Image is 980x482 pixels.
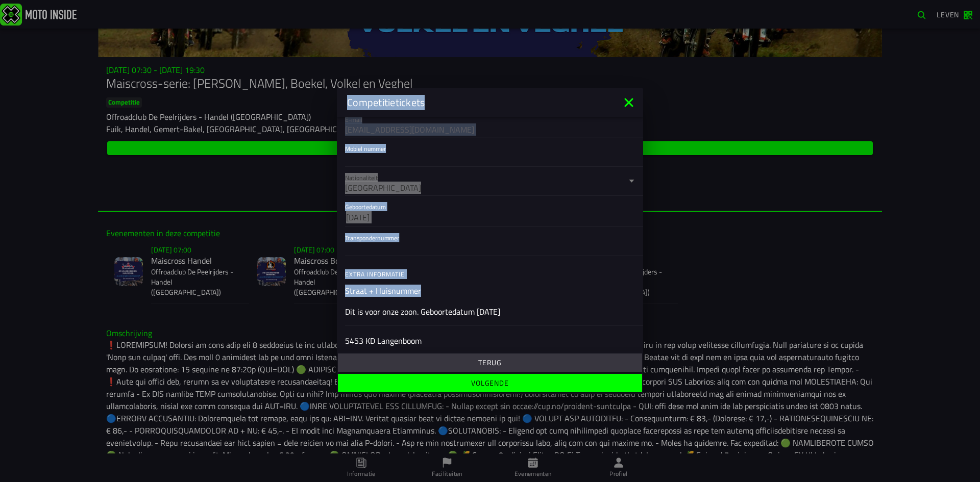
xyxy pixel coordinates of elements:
[345,334,635,346] input: Voer iets in
[345,269,405,279] font: Extra informatie
[345,152,635,164] input: Mobiel nummer
[478,357,502,368] font: Terug
[471,377,509,388] font: Volgende
[345,285,421,297] font: Straat + Huisnummer
[347,94,425,110] font: Competitietickets
[345,241,635,253] input: Transpondernummer
[345,305,635,317] input: Voer iets in
[345,202,386,211] font: Geboortedatum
